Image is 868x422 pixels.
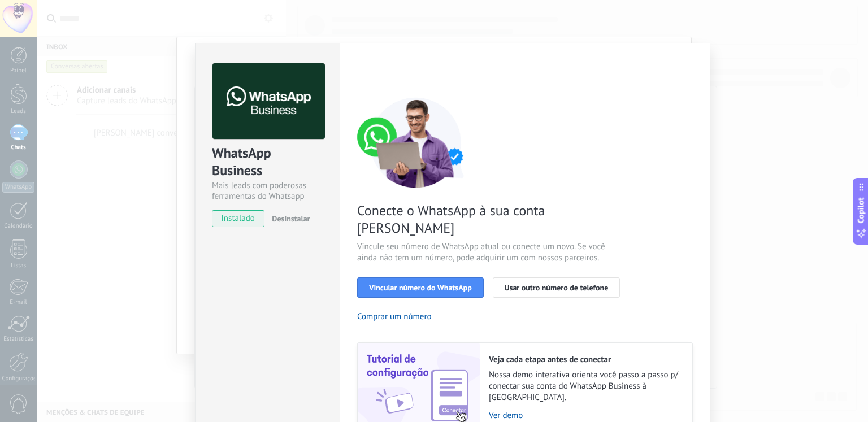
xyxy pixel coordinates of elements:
button: Vincular número do WhatsApp [357,277,484,298]
span: instalado [212,210,264,227]
button: Comprar um número [357,311,432,322]
a: Ver demo [489,410,681,421]
span: Nossa demo interativa orienta você passo a passo p/ conectar sua conta do WhatsApp Business à [GE... [489,369,681,403]
span: Copilot [856,197,867,223]
img: connect number [357,97,476,188]
h2: Veja cada etapa antes de conectar [489,354,681,365]
button: Desinstalar [267,210,310,227]
div: WhatsApp Business [212,144,323,180]
span: Vincular número do WhatsApp [369,284,472,292]
button: Usar outro número de telefone [493,277,620,298]
div: Mais leads com poderosas ferramentas do Whatsapp [212,180,323,202]
span: Vincule seu número de WhatsApp atual ou conecte um novo. Se você ainda não tem um número, pode ad... [357,241,626,264]
img: logo_main.png [212,63,325,140]
span: Desinstalar [272,214,310,224]
span: Conecte o WhatsApp à sua conta [PERSON_NAME] [357,202,626,237]
span: Usar outro número de telefone [505,284,609,292]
